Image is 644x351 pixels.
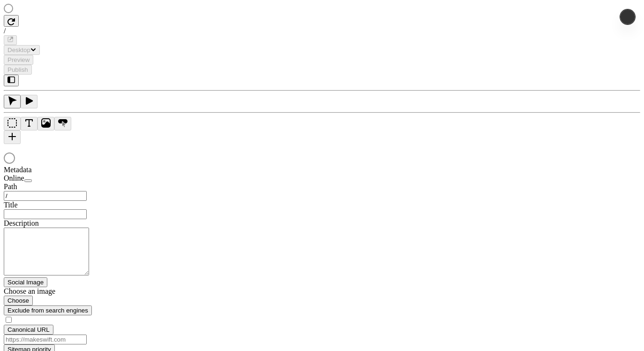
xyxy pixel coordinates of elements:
span: Social Image [7,279,44,286]
span: Publish [7,66,28,73]
div: Metadata [4,166,116,174]
button: Exclude from search engines [4,305,92,315]
button: Canonical URL [4,325,53,335]
span: Description [4,219,39,227]
span: Path [4,183,17,191]
span: Online [4,174,24,182]
span: Canonical URL [7,326,50,333]
span: Desktop [7,46,30,53]
button: Button [54,117,71,130]
input: https://makeswift.com [4,335,87,344]
span: Title [4,201,18,209]
span: Preview [7,56,30,63]
div: / [4,27,640,35]
button: Desktop [4,45,40,55]
button: Box [4,117,21,130]
span: Exclude from search engines [7,307,88,314]
div: Choose an image [4,287,116,296]
button: Text [21,117,37,130]
button: Preview [4,55,33,65]
button: Social Image [4,277,47,287]
button: Publish [4,65,32,75]
span: Choose [7,297,29,304]
button: Image [37,117,54,130]
button: Choose [4,296,33,305]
